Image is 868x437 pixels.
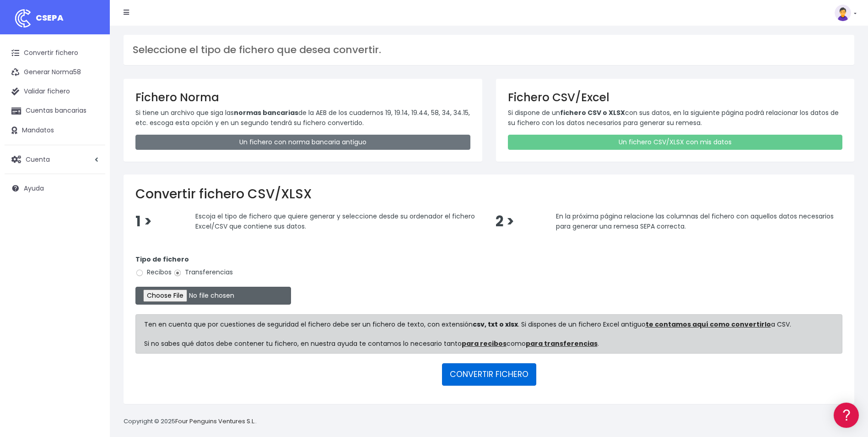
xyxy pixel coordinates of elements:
h3: Seleccione el tipo de fichero que desea convertir. [133,44,845,56]
span: 2 > [496,212,514,231]
span: Cuenta [26,154,50,164]
p: Copyright © 2025 . [124,417,257,426]
a: Formatos [9,116,174,130]
label: Transferencias [173,268,233,277]
div: Información general [9,64,174,72]
h2: Convertir fichero CSV/XLSX [135,186,842,202]
a: Información general [9,78,174,92]
span: En la próxima página relacione las columnas del fichero con aquellos datos necesarios para genera... [556,212,834,231]
img: logo [11,7,34,30]
button: CONVERTIR FICHERO [442,363,536,385]
h3: Fichero Norma [135,91,470,104]
a: Perfiles de empresas [9,158,174,173]
strong: Tipo de fichero [135,255,189,264]
a: Ayuda [5,179,105,198]
div: Facturación [9,182,174,191]
a: Un fichero con norma bancaria antiguo [135,135,470,150]
p: Si tiene un archivo que siga las de la AEB de los cuadernos 19, 19.14, 19.44, 58, 34, 34.15, etc.... [135,108,470,128]
a: te contamos aquí como convertirlo [646,320,771,329]
a: para transferencias [526,339,598,348]
span: Ayuda [24,184,44,193]
a: Cuentas bancarias [5,101,105,120]
a: Generar Norma58 [5,63,105,82]
strong: fichero CSV o XLSX [560,108,625,117]
button: Contáctanos [9,245,174,261]
a: Mandatos [5,121,105,140]
span: CSEPA [36,12,64,23]
a: Un fichero CSV/XLSX con mis datos [508,135,843,150]
span: 1 > [135,212,152,231]
a: Videotutoriales [9,144,174,158]
a: para recibos [462,339,507,348]
a: Cuenta [5,150,105,169]
a: Problemas habituales [9,130,174,144]
strong: csv, txt o xlsx [473,320,518,329]
div: Ten en cuenta que por cuestiones de seguridad el fichero debe ser un fichero de texto, con extens... [135,314,842,354]
label: Recibos [135,268,172,277]
p: Si dispone de un con sus datos, en la siguiente página podrá relacionar los datos de su fichero c... [508,108,843,128]
a: POWERED BY ENCHANT [126,264,176,273]
a: General [9,197,174,211]
div: Convertir ficheros [9,101,174,110]
a: Validar fichero [5,82,105,101]
span: Escoja el tipo de fichero que quiere generar y seleccione desde su ordenador el fichero Excel/CSV... [195,212,475,231]
a: Convertir fichero [5,44,105,63]
div: Programadores [9,220,174,229]
h3: Fichero CSV/Excel [508,91,843,104]
img: profile [835,5,851,21]
strong: normas bancarias [234,108,298,117]
a: Four Penguins Ventures S.L. [175,417,255,426]
a: API [9,234,174,248]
